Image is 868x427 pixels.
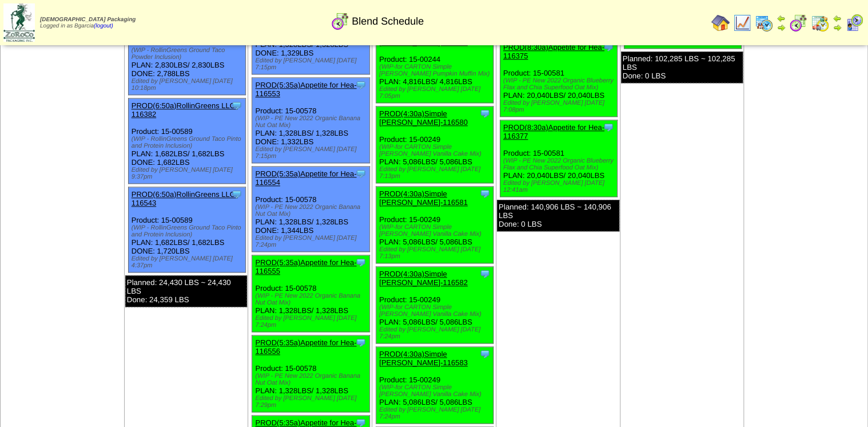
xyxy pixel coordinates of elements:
[355,168,367,179] img: Tooltip
[479,188,491,199] img: Tooltip
[845,14,863,32] img: calendarcustomer.gif
[379,326,493,340] div: Edited by [PERSON_NAME] [DATE] 7:24pm
[132,47,245,61] div: (WIP - RollinGreens Ground Taco Powder Inclusion)
[379,189,468,207] a: PROD(4:30a)Simple [PERSON_NAME]-116581
[252,255,369,332] div: Product: 15-00578 PLAN: 1,328LBS / 1,328LBS
[355,79,367,90] img: Tooltip
[231,188,242,200] img: Tooltip
[379,144,493,157] div: (WIP-for CARTON Simple [PERSON_NAME] Vanilla Cake Mix)
[40,17,136,29] span: Logged in as Bgarcia
[255,115,369,129] div: (WIP - PE New 2022 Organic Banana Nut Oat Mix)
[811,14,829,32] img: calendarinout.gif
[503,100,617,113] div: Edited by [PERSON_NAME] [DATE] 7:08pm
[3,3,35,42] img: zoroco-logo-small.webp
[255,315,369,329] div: Edited by [PERSON_NAME] [DATE] 7:24pm
[500,120,617,197] div: Product: 15-00581 PLAN: 20,040LBS / 20,040LBS
[132,224,245,238] div: (WIP - RollinGreens Ground Taco Pinto and Protein Inclusion)
[503,123,604,140] a: PROD(8:30a)Appetite for Hea-116377
[132,190,238,207] a: PROD(6:50a)RollinGreens LLC-116543
[379,406,493,420] div: Edited by [PERSON_NAME] [DATE] 7:24pm
[255,292,369,306] div: (WIP - PE New 2022 Organic Banana Nut Oat Mix)
[125,275,248,307] div: Planned: 24,430 LBS ~ 24,430 LBS Done: 24,359 LBS
[331,12,349,30] img: calendarblend.gif
[255,81,356,98] a: PROD(5:35a)Appetite for Hea-116553
[132,136,245,149] div: (WIP - RollinGreens Ground Taco Pinto and Protein Inclusion)
[755,14,773,32] img: calendarprod.gif
[379,109,468,126] a: PROD(4:30a)Simple [PERSON_NAME]-116580
[379,384,493,398] div: (WIP-for CARTON Simple [PERSON_NAME] Vanilla Cake Mix)
[255,204,369,218] div: (WIP - PE New 2022 Organic Banana Nut Oat Mix)
[379,224,493,238] div: (WIP-for CARTON Simple [PERSON_NAME] Vanilla Cake Mix)
[376,347,493,424] div: Product: 15-00249 PLAN: 5,086LBS / 5,086LBS
[128,10,245,95] div: Product: 15-00588 PLAN: 2,830LBS / 2,830LBS DONE: 2,788LBS
[376,26,493,103] div: Product: 15-00244 PLAN: 4,816LBS / 4,816LBS
[255,258,356,275] a: PROD(5:35a)Appetite for Hea-116555
[833,23,842,32] img: arrowright.gif
[255,146,369,160] div: Edited by [PERSON_NAME] [DATE] 7:15pm
[789,14,807,32] img: calendarblend.gif
[255,169,356,187] a: PROD(5:35a)Appetite for Hea-116554
[479,108,491,119] img: Tooltip
[255,395,369,409] div: Edited by [PERSON_NAME] [DATE] 7:29pm
[132,101,238,118] a: PROD(6:50a)RollinGreens LLC-116382
[376,267,493,343] div: Product: 15-00249 PLAN: 5,086LBS / 5,086LBS
[621,52,743,83] div: Planned: 102,285 LBS ~ 102,285 LBS Done: 0 LBS
[376,187,493,263] div: Product: 15-00249 PLAN: 5,086LBS / 5,086LBS
[379,166,493,180] div: Edited by [PERSON_NAME] [DATE] 7:13pm
[128,187,245,272] div: Product: 15-00589 PLAN: 1,682LBS / 1,682LBS DONE: 1,720LBS
[503,157,617,171] div: (WIP - PE New 2022 Organic Blueberry Flax and Chia Superfood Oat Mix)
[379,304,493,318] div: (WIP-for CARTON Simple [PERSON_NAME] Vanilla Cake Mix)
[252,167,369,252] div: Product: 15-00578 PLAN: 1,328LBS / 1,328LBS DONE: 1,344LBS
[128,98,245,184] div: Product: 15-00589 PLAN: 1,682LBS / 1,682LBS DONE: 1,682LBS
[352,15,424,27] span: Blend Schedule
[379,246,493,260] div: Edited by [PERSON_NAME] [DATE] 7:13pm
[255,338,356,355] a: PROD(5:35a)Appetite for Hea-116556
[231,100,242,111] img: Tooltip
[379,64,493,77] div: (WIP-for CARTON Simple [PERSON_NAME] Pumpkin Muffin Mix)
[479,268,491,279] img: Tooltip
[94,23,113,29] a: (logout)
[500,40,617,117] div: Product: 15-00581 PLAN: 20,040LBS / 20,040LBS
[132,167,245,180] div: Edited by [PERSON_NAME] [DATE] 9:37pm
[711,14,730,32] img: home.gif
[497,200,619,231] div: Planned: 140,906 LBS ~ 140,906 LBS Done: 0 LBS
[379,86,493,100] div: Edited by [PERSON_NAME] [DATE] 7:05pm
[503,43,604,60] a: PROD(8:30a)Appetite for Hea-116375
[376,106,493,183] div: Product: 15-00249 PLAN: 5,086LBS / 5,086LBS
[255,235,369,248] div: Edited by [PERSON_NAME] [DATE] 7:24pm
[255,373,369,386] div: (WIP - PE New 2022 Organic Banana Nut Oat Mix)
[255,57,369,71] div: Edited by [PERSON_NAME] [DATE] 7:15pm
[252,335,369,412] div: Product: 15-00578 PLAN: 1,328LBS / 1,328LBS
[355,256,367,268] img: Tooltip
[777,14,786,23] img: arrowleft.gif
[132,255,245,269] div: Edited by [PERSON_NAME] [DATE] 4:37pm
[40,17,136,23] span: [DEMOGRAPHIC_DATA] Packaging
[379,350,468,367] a: PROD(4:30a)Simple [PERSON_NAME]-116583
[479,348,491,359] img: Tooltip
[833,14,842,23] img: arrowleft.gif
[503,77,617,91] div: (WIP - PE New 2022 Organic Blueberry Flax and Chia Superfood Oat Mix)
[777,23,786,32] img: arrowright.gif
[132,78,245,92] div: Edited by [PERSON_NAME] [DATE] 10:18pm
[379,270,468,287] a: PROD(4:30a)Simple [PERSON_NAME]-116582
[603,121,614,133] img: Tooltip
[355,337,367,348] img: Tooltip
[733,14,751,32] img: line_graph.gif
[503,180,617,193] div: Edited by [PERSON_NAME] [DATE] 12:41am
[252,78,369,163] div: Product: 15-00578 PLAN: 1,328LBS / 1,328LBS DONE: 1,332LBS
